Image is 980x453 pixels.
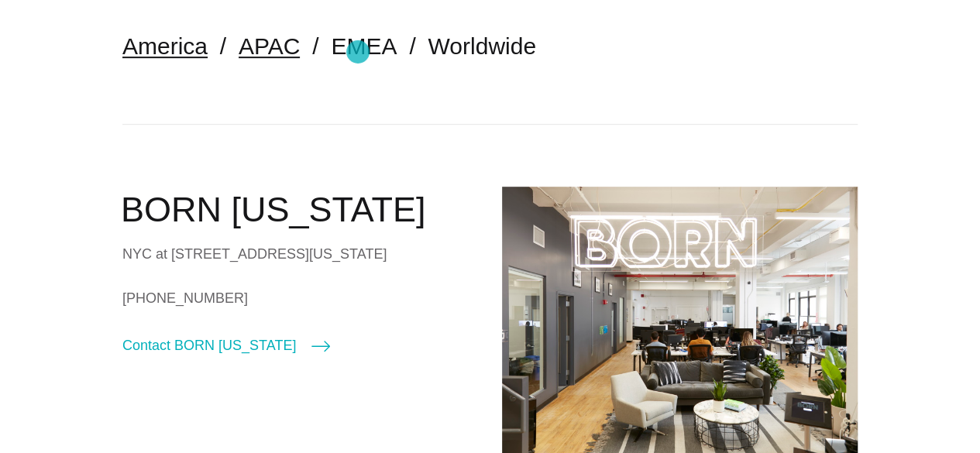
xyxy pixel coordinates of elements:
[122,242,479,266] div: NYC at [STREET_ADDRESS][US_STATE]
[122,335,330,356] a: Contact BORN [US_STATE]
[122,33,208,59] a: America
[331,33,397,59] a: EMEA
[122,287,479,310] a: [PHONE_NUMBER]
[428,33,536,59] a: Worldwide
[121,187,479,233] h2: BORN [US_STATE]
[239,33,300,59] a: APAC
